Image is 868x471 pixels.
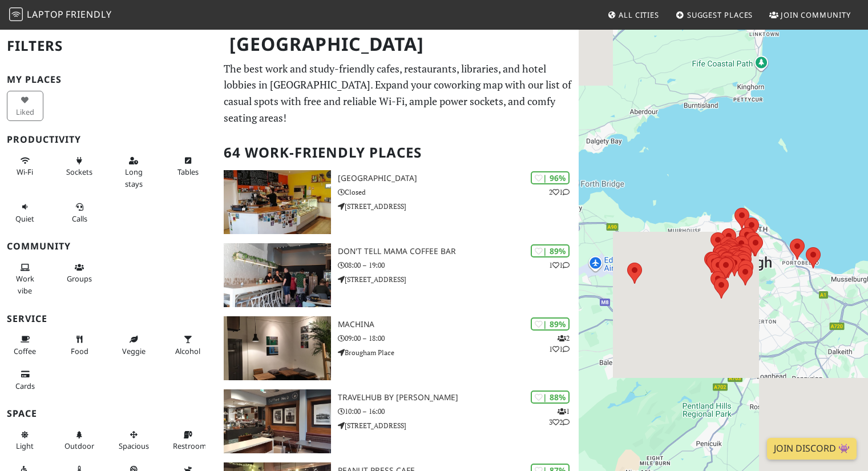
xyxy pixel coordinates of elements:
[338,347,579,358] p: Brougham Place
[61,151,98,182] button: Sockets
[671,5,758,25] a: Suggest Places
[115,330,152,360] button: Veggie
[338,333,579,344] p: 09:00 – 18:00
[619,10,659,20] span: All Cities
[217,316,579,380] a: Machina | 89% 211 Machina 09:00 – 18:00 Brougham Place
[7,151,43,182] button: Wi-Fi
[175,346,200,356] span: Alcohol
[549,406,570,428] p: 1 3 2
[781,10,851,20] span: Join Community
[217,170,579,234] a: North Fort Cafe | 96% 21 [GEOGRAPHIC_DATA] Closed [STREET_ADDRESS]
[67,273,92,284] span: Group tables
[531,244,570,257] div: | 89%
[119,441,149,451] span: Spacious
[7,330,43,360] button: Coffee
[549,260,570,271] p: 1 1
[61,198,98,228] button: Calls
[338,174,579,183] h3: [GEOGRAPHIC_DATA]
[338,260,579,271] p: 08:00 – 19:00
[15,381,35,391] span: Credit cards
[16,441,34,451] span: Natural light
[687,10,753,20] span: Suggest Places
[7,198,43,228] button: Quiet
[338,274,579,285] p: [STREET_ADDRESS]
[7,313,210,324] h3: Service
[224,170,330,234] img: North Fort Cafe
[72,214,87,224] span: Video/audio calls
[531,171,570,184] div: | 96%
[169,425,206,456] button: Restroom
[338,393,579,402] h3: TravelHub by [PERSON_NAME]
[7,134,210,145] h3: Productivity
[122,346,146,356] span: Veggie
[7,408,210,419] h3: Space
[224,135,572,170] h2: 64 Work-Friendly Places
[531,317,570,331] div: | 89%
[14,346,36,356] span: Coffee
[177,167,199,177] span: Work-friendly tables
[217,389,579,453] a: TravelHub by Lothian | 88% 132 TravelHub by [PERSON_NAME] 10:00 – 16:00 [STREET_ADDRESS]
[7,29,210,63] h2: Filters
[169,330,206,360] button: Alcohol
[767,438,857,460] a: Join Discord 👾
[9,5,112,25] a: LaptopFriendly LaptopFriendly
[61,330,98,360] button: Food
[17,167,33,177] span: Stable Wi-Fi
[61,425,98,456] button: Outdoor
[549,187,570,198] p: 2 1
[7,365,43,395] button: Cards
[7,425,43,456] button: Light
[61,258,98,288] button: Groups
[7,241,210,252] h3: Community
[27,8,64,21] span: Laptop
[115,151,152,193] button: Long stays
[7,258,43,300] button: Work vibe
[173,441,207,451] span: Restroom
[64,441,94,451] span: Outdoor area
[71,346,88,356] span: Food
[115,425,152,456] button: Spacious
[603,5,664,25] a: All Cities
[169,151,206,182] button: Tables
[220,29,576,60] h1: [GEOGRAPHIC_DATA]
[9,7,23,21] img: LaptopFriendly
[765,5,855,25] a: Join Community
[16,273,34,295] span: People working
[224,389,330,453] img: TravelHub by Lothian
[338,201,579,212] p: [STREET_ADDRESS]
[338,420,579,431] p: [STREET_ADDRESS]
[338,406,579,417] p: 10:00 – 16:00
[338,187,579,198] p: Closed
[7,74,210,85] h3: My Places
[15,214,34,224] span: Quiet
[217,243,579,307] a: Don't tell Mama Coffee Bar | 89% 11 Don't tell Mama Coffee Bar 08:00 – 19:00 [STREET_ADDRESS]
[66,167,92,177] span: Power sockets
[224,243,330,307] img: Don't tell Mama Coffee Bar
[66,8,111,21] span: Friendly
[531,391,570,404] div: | 88%
[224,316,330,380] img: Machina
[338,247,579,256] h3: Don't tell Mama Coffee Bar
[338,320,579,329] h3: Machina
[549,333,570,355] p: 2 1 1
[224,61,572,126] p: The best work and study-friendly cafes, restaurants, libraries, and hotel lobbies in [GEOGRAPHIC_...
[125,167,143,188] span: Long stays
